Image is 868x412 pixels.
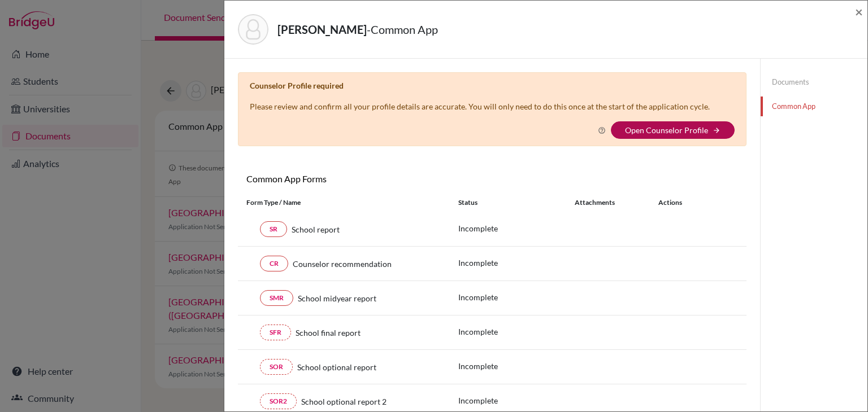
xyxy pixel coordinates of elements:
span: Counselor recommendation [293,258,392,270]
span: School optional report [297,361,376,373]
h6: Common App Forms [238,173,492,184]
p: Please review and confirm all your profile details are accurate. You will only need to do this on... [250,100,710,112]
strong: [PERSON_NAME] [277,23,367,36]
a: CR [260,256,288,271]
span: School final report [296,327,361,339]
a: SOR [260,359,293,375]
button: Open Counselor Profilearrow_forward [611,121,735,139]
a: Documents [761,72,867,92]
a: SMR [260,290,293,306]
div: Form Type / Name [238,198,450,208]
a: SFR [260,325,291,340]
span: School report [292,223,340,235]
a: SOR2 [260,393,297,409]
div: Status [458,198,575,208]
div: Attachments [575,198,645,208]
span: School optional report 2 [301,396,387,407]
p: Incomplete [458,326,575,338]
button: Close [855,5,863,19]
a: SR [260,221,287,237]
i: arrow_forward [713,126,721,134]
b: Counselor Profile required [250,81,344,90]
p: Incomplete [458,291,575,303]
a: Open Counselor Profile [625,125,708,135]
a: Common App [761,97,867,116]
p: Incomplete [458,360,575,372]
div: Actions [645,198,715,208]
p: Incomplete [458,222,575,234]
span: School midyear report [298,292,376,304]
p: Incomplete [458,395,575,406]
p: Incomplete [458,257,575,269]
span: × [855,3,863,20]
span: - Common App [367,23,438,36]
